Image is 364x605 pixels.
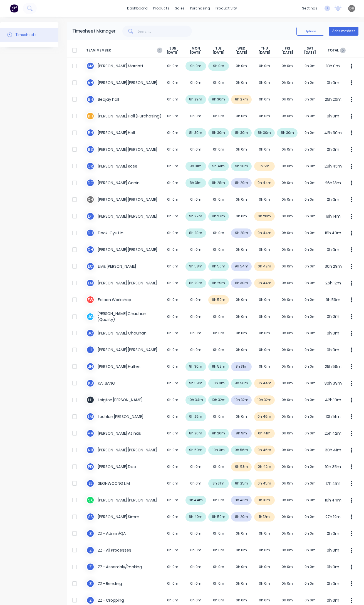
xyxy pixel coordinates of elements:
[138,26,192,37] input: Search...
[10,4,18,13] img: Factory
[213,4,240,13] div: productivity
[172,4,187,13] div: sales
[169,46,176,51] span: SUN
[192,46,200,51] span: MON
[322,46,345,55] span: TOTAL
[259,50,270,55] span: [DATE]
[167,50,179,55] span: [DATE]
[236,50,247,55] span: [DATE]
[307,46,313,51] span: SAT
[304,50,316,55] span: [DATE]
[187,4,213,13] div: purchasing
[190,50,202,55] span: [DATE]
[124,4,150,13] a: dashboard
[299,4,320,13] div: settings
[72,28,116,35] div: Timesheet Manager
[296,27,324,36] button: Options
[213,50,224,55] span: [DATE]
[16,32,36,37] div: Timesheets
[150,4,172,13] div: products
[281,50,293,55] span: [DATE]
[285,46,290,51] span: FRI
[215,46,222,51] span: TUE
[86,46,161,55] span: TEAM MEMBER
[329,27,358,36] button: Add timesheet
[261,46,268,51] span: THU
[349,6,354,11] span: DH
[237,46,245,51] span: WED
